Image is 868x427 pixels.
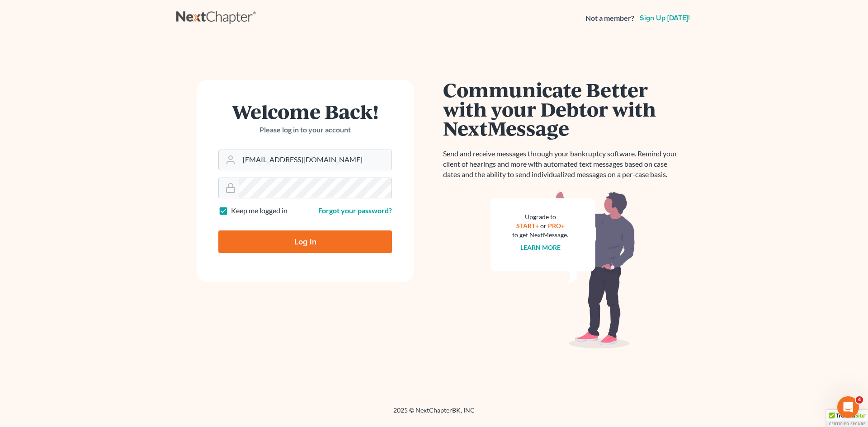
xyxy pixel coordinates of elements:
[540,222,547,230] span: or
[512,230,568,239] div: to get NextMessage.
[443,80,683,138] h1: Communicate Better with your Debtor with NextMessage
[231,206,288,216] label: Keep me logged in
[516,222,539,230] a: START+
[837,396,859,418] iframe: Intercom live chat
[512,212,568,221] div: Upgrade to
[585,13,634,23] strong: Not a member?
[826,410,868,427] div: TrustedSite Certified
[176,406,692,422] div: 2025 © NextChapterBK, INC
[548,222,565,230] a: PRO+
[443,149,683,180] p: Send and receive messages through your bankruptcy software. Remind your client of hearings and mo...
[218,102,392,121] h1: Welcome Back!
[218,230,392,253] input: Log In
[491,191,635,349] img: nextmessage_bg-59042aed3d76b12b5cd301f8e5b87938c9018125f34e5fa2b7a6b67550977c72.svg
[239,150,392,170] input: Email Address
[218,125,392,135] p: Please log in to your account
[856,396,863,404] span: 4
[638,14,692,22] a: Sign up [DATE]!
[520,244,561,251] a: Learn more
[318,206,392,215] a: Forgot your password?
